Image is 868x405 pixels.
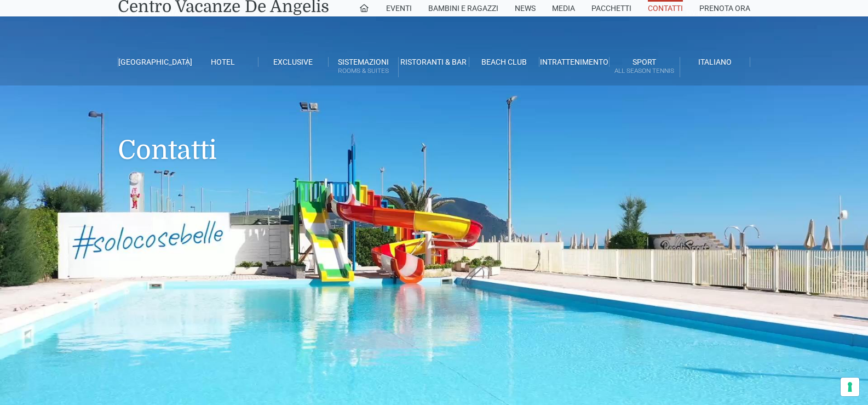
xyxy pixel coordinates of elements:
a: [GEOGRAPHIC_DATA] [118,57,188,67]
small: All Season Tennis [610,66,679,76]
a: SportAll Season Tennis [610,57,680,77]
a: Hotel [188,57,258,67]
a: Italiano [680,57,750,67]
span: Italiano [698,58,732,66]
a: Exclusive [258,57,329,67]
a: Beach Club [469,57,539,67]
a: Ristoranti & Bar [399,57,469,67]
small: Rooms & Suites [329,66,398,76]
h1: Contatti [118,85,750,182]
a: Intrattenimento [539,57,610,67]
button: Le tue preferenze relative al consenso per le tecnologie di tracciamento [841,378,859,396]
a: SistemazioniRooms & Suites [329,57,399,77]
